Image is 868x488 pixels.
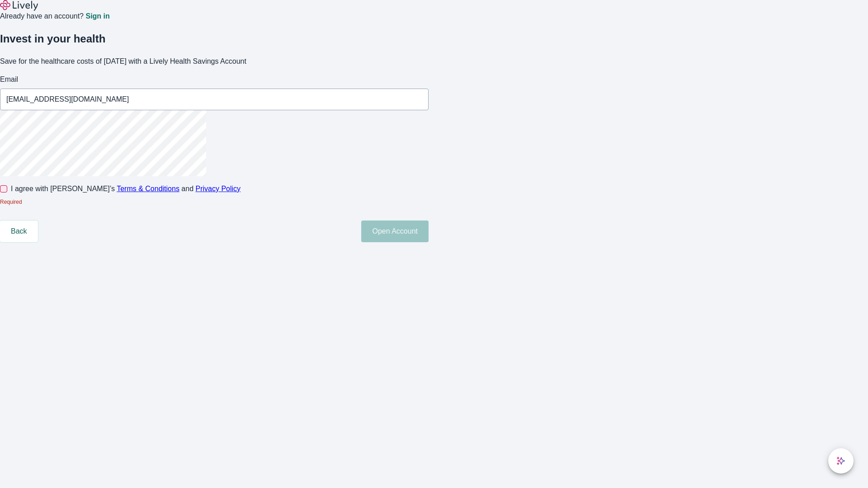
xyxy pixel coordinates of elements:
[117,185,179,192] a: Terms & Conditions
[836,456,845,465] svg: Lively AI Assistant
[828,448,854,474] button: chat
[11,183,241,194] span: I agree with [PERSON_NAME]’s and
[196,185,241,192] a: Privacy Policy
[85,13,109,20] a: Sign in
